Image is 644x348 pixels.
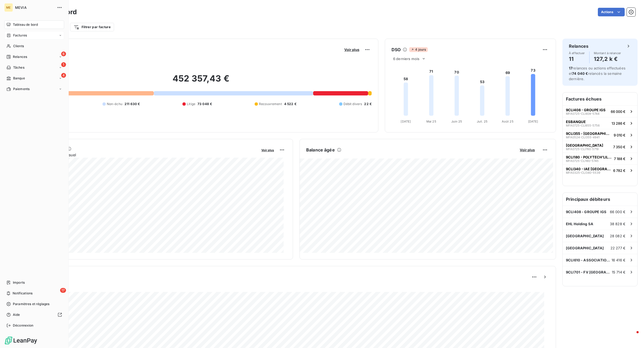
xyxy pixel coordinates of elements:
span: 28 082 € [610,234,625,238]
button: ESBANQUEMFA0725-CLI855-575613 286 € [563,117,637,129]
span: [GEOGRAPHIC_DATA] [566,143,603,147]
span: 1 [61,62,66,67]
span: 17 [569,66,573,70]
span: 74 040 € [572,71,588,76]
span: Tableau de bord [13,22,38,27]
span: MEVIA [15,5,54,10]
span: Paiements [13,87,30,91]
button: Voir plus [260,147,276,152]
button: 9CLI340 - IAE [GEOGRAPHIC_DATA]MFA0325-CLI340-55396 782 € [563,164,637,176]
tspan: [DATE] [528,120,538,123]
span: MFA0524-CLI355-4941 [566,136,599,139]
img: Logo LeanPay [4,336,38,345]
span: Factures [13,33,27,38]
span: Banque [13,76,25,81]
span: Non-échu [107,102,122,106]
span: 9CLI355 - [GEOGRAPHIC_DATA][PERSON_NAME] 3 [566,131,612,136]
span: MFA0725-CLI408-5744 [566,112,599,115]
span: 7 350 € [613,145,625,149]
button: 9CLI355 - [GEOGRAPHIC_DATA][PERSON_NAME] 3MFA0524-CLI355-49419 010 € [563,129,637,141]
tspan: Mai 25 [426,120,436,123]
span: 17 [60,288,66,293]
tspan: Août 25 [502,120,514,123]
button: Voir plus [518,147,536,152]
span: Chiffre d'affaires mensuel [30,152,258,158]
span: Voir plus [344,47,359,52]
h6: Factures échues [563,92,637,105]
span: 16 416 € [612,258,625,262]
span: 211 630 € [125,102,140,106]
button: 9CLI180 - POLYTECH'LILLEMFA0725-CLI180-57457 188 € [563,153,637,164]
span: Montant à relancer [594,51,621,55]
span: EHL Holding SA [566,222,593,226]
span: Paramètres et réglages [13,302,49,306]
span: 9CLI180 - POLYTECH'LILLE [566,155,612,159]
span: Clients [13,44,24,49]
div: ME [4,3,13,12]
span: Recouvrement [259,102,282,106]
span: 4 jours [409,47,427,52]
span: Tâches [13,65,24,70]
iframe: Intercom live chat [626,330,639,343]
span: Relances [13,54,27,59]
span: 9CLI610 - ASSOCIATION RACINES SUD [566,258,612,262]
span: Voir plus [261,148,274,152]
h4: 11 [569,55,585,63]
span: [GEOGRAPHIC_DATA] [566,246,604,250]
span: 6 [61,51,66,56]
span: 38 828 € [610,222,625,226]
span: 9CLI340 - IAE [GEOGRAPHIC_DATA] [566,167,611,171]
button: Filtrer par facture [70,23,114,31]
span: ESBANQUE [566,120,586,124]
span: 9CLI701 - FV [GEOGRAPHIC_DATA] [566,270,612,274]
span: 73 048 € [197,102,212,106]
span: Aide [13,312,20,317]
span: MFA0325-CLI340-5539 [566,171,600,174]
tspan: Juin 25 [451,120,462,123]
h6: Principaux débiteurs [563,193,637,206]
span: 13 286 € [612,121,625,125]
button: Voir plus [343,47,361,52]
span: 9 010 € [614,133,625,137]
span: 7 188 € [614,157,625,161]
button: 9CLI408 - GROUPE IGSMFA0725-CLI408-574466 000 € [563,105,637,117]
span: Notifications [13,291,32,296]
h6: Relances [569,43,588,49]
span: 9CLI408 - GROUPE IGS [566,210,606,214]
span: 6 782 € [613,168,625,173]
span: 22 € [364,102,372,106]
span: 22 277 € [610,246,625,250]
span: [GEOGRAPHIC_DATA] [566,234,604,238]
span: 4 [61,73,66,78]
a: Aide [4,310,64,319]
h4: 127,2 k € [594,55,621,63]
span: À effectuer [569,51,585,55]
button: [GEOGRAPHIC_DATA]MFA0725-CLI760-57197 350 € [563,141,637,153]
h6: Balance âgée [306,147,335,153]
span: Litige [187,102,195,106]
span: relances ou actions effectuées et relancés la semaine dernière. [569,66,625,81]
span: 66 000 € [610,210,625,214]
tspan: [DATE] [401,120,411,123]
span: MFA0725-CLI855-5756 [566,124,600,127]
span: Déconnexion [13,323,34,328]
span: 66 000 € [611,109,625,114]
span: Imports [13,280,25,285]
span: 15 714 € [612,270,625,274]
span: 6 derniers mois [393,57,419,61]
button: Actions [598,8,625,16]
span: Débit divers [343,102,362,106]
h2: 452 357,43 € [30,73,372,89]
h6: DSO [391,46,401,53]
span: MFA0725-CLI760-5719 [566,147,599,151]
span: 9CLI408 - GROUPE IGS [566,108,606,112]
span: Voir plus [520,148,535,152]
tspan: Juil. 25 [477,120,488,123]
span: MFA0725-CLI180-5745 [566,159,599,162]
span: 4 522 € [284,102,297,106]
